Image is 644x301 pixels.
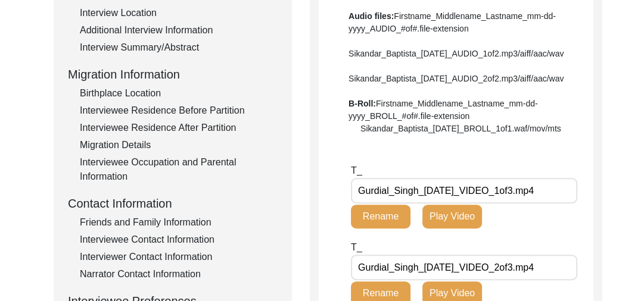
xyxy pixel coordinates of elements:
div: Birthplace Location [80,86,278,101]
div: Migration Details [80,138,278,152]
b: B-Roll: [349,99,376,108]
span: T_ [351,165,362,175]
div: Interviewee Residence After Partition [80,121,278,135]
button: Rename [351,205,410,228]
button: Play Video [422,205,482,228]
div: Interviewee Contact Information [80,233,278,247]
div: Friends and Family Information [80,215,278,230]
div: Interview Location [80,6,278,20]
div: Interviewer Contact Information [80,250,278,264]
div: Interviewee Occupation and Parental Information [80,155,278,184]
span: T_ [351,242,362,252]
div: Additional Interview Information [80,23,278,37]
div: Contact Information [68,195,278,212]
div: Interviewee Residence Before Partition [80,104,278,118]
div: Interview Summary/Abstract [80,40,278,55]
div: Migration Information [68,65,278,83]
div: Narrator Contact Information [80,267,278,281]
b: Audio files: [349,11,394,21]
